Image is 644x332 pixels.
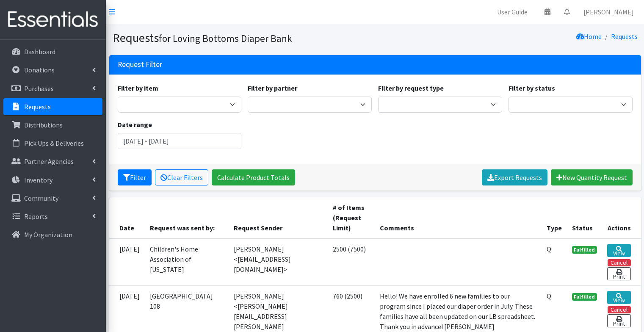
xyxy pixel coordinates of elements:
[509,83,555,93] label: Filter by status
[547,292,551,300] abbr: Quantity
[145,197,229,238] th: Request was sent by:
[3,43,102,60] a: Dashboard
[118,169,152,185] button: Filter
[3,190,102,207] a: Community
[328,197,374,238] th: # of Items (Request Limit)
[3,135,102,152] a: Pick Ups & Deliveries
[212,169,295,185] a: Calculate Product Totals
[608,259,631,266] button: Cancel
[328,238,374,286] td: 2500 (7500)
[577,3,641,20] a: [PERSON_NAME]
[24,157,74,166] p: Partner Agencies
[551,169,633,185] a: New Quantity Request
[490,3,534,20] a: User Guide
[229,238,328,286] td: [PERSON_NAME] <[EMAIL_ADDRESS][DOMAIN_NAME]>
[113,30,372,45] h1: Requests
[118,60,162,69] h3: Request Filter
[3,226,102,243] a: My Organization
[3,153,102,170] a: Partner Agencies
[3,172,102,188] a: Inventory
[3,6,102,34] img: HumanEssentials
[3,61,102,78] a: Donations
[118,133,242,149] input: January 1, 2011 - December 31, 2011
[109,197,145,238] th: Date
[24,84,54,93] p: Purchases
[118,119,152,130] label: Date range
[567,197,603,238] th: Status
[109,238,145,286] td: [DATE]
[24,102,51,111] p: Requests
[24,66,55,74] p: Donations
[607,244,630,257] a: View
[24,139,84,147] p: Pick Ups & Deliveries
[24,47,55,56] p: Dashboard
[229,197,328,238] th: Request Sender
[3,208,102,225] a: Reports
[611,32,638,41] a: Requests
[607,267,630,280] a: Print
[607,314,630,327] a: Print
[602,197,641,238] th: Actions
[572,246,597,254] span: Fulfilled
[24,121,63,129] p: Distributions
[3,116,102,133] a: Distributions
[608,306,631,313] button: Cancel
[3,80,102,97] a: Purchases
[24,230,72,239] p: My Organization
[576,32,602,41] a: Home
[155,169,208,185] a: Clear Filters
[145,238,229,286] td: Children's Home Association of [US_STATE]
[24,194,58,202] p: Community
[3,98,102,115] a: Requests
[572,293,597,301] span: Fulfilled
[375,197,542,238] th: Comments
[482,169,547,185] a: Export Requests
[159,32,292,44] small: for Loving Bottoms Diaper Bank
[24,212,48,221] p: Reports
[24,176,53,184] p: Inventory
[248,83,297,93] label: Filter by partner
[542,197,567,238] th: Type
[378,83,444,93] label: Filter by request type
[547,245,551,253] abbr: Quantity
[118,83,158,93] label: Filter by item
[607,291,630,304] a: View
